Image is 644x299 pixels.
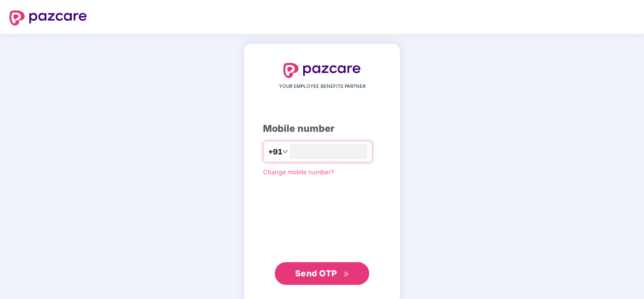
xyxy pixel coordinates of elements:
img: logo [283,63,361,78]
span: YOUR EMPLOYEE BENEFITS PARTNER [279,83,365,90]
span: +91 [268,146,282,158]
button: Send OTPdouble-right [275,262,369,285]
a: Change mobile number? [263,168,334,176]
span: Send OTP [295,268,337,278]
img: logo [9,10,87,26]
span: down [282,149,288,154]
div: Mobile number [263,121,381,136]
span: double-right [343,271,349,277]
